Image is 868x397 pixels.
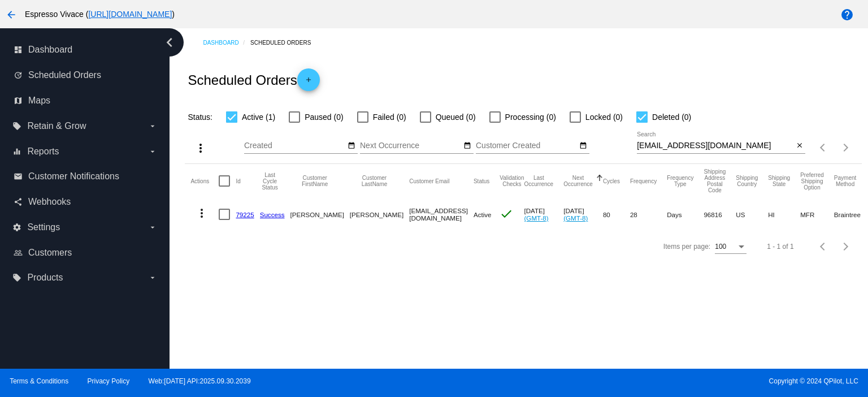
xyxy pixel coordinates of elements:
span: Copyright © 2024 QPilot, LLC [444,377,858,385]
button: Change sorting for ShippingCountry [736,175,758,187]
button: Next page [835,136,857,159]
mat-header-cell: Validation Checks [500,164,524,198]
a: Dashboard [203,34,250,51]
i: share [14,197,23,206]
input: Customer Created [476,141,578,150]
span: Dashboard [28,45,72,55]
button: Change sorting for CustomerLastName [350,175,399,187]
button: Change sorting for NextOccurrenceUtc [563,175,593,187]
i: arrow_drop_down [148,122,157,131]
a: Success [260,211,285,218]
a: share Webhooks [14,193,157,211]
mat-cell: Braintree [834,198,866,231]
i: arrow_drop_down [148,273,157,282]
a: map Maps [14,92,157,110]
span: Status: [188,113,212,122]
mat-cell: MFR [800,198,834,231]
a: 79225 [236,211,254,218]
button: Change sorting for Cycles [603,178,620,184]
mat-cell: HI [768,198,800,231]
h2: Scheduled Orders [188,68,319,91]
mat-cell: [DATE] [563,198,603,231]
button: Change sorting for LastOccurrenceUtc [524,175,554,187]
i: dashboard [14,45,23,54]
button: Change sorting for FrequencyType [667,175,693,187]
mat-icon: close [796,141,804,150]
a: [URL][DOMAIN_NAME] [88,10,172,19]
button: Change sorting for Id [236,178,240,184]
button: Next page [835,235,857,258]
a: (GMT-8) [524,214,549,222]
span: Queued (0) [436,110,476,124]
mat-cell: [DATE] [524,198,564,231]
button: Change sorting for PreferredShippingOption [800,172,824,191]
a: Terms & Conditions [10,377,68,385]
span: Locked (0) [585,110,623,124]
mat-cell: [EMAIL_ADDRESS][DOMAIN_NAME] [409,198,474,231]
span: Scheduled Orders [28,70,101,80]
i: update [14,71,23,80]
span: Espresso Vivace ( ) [25,10,175,19]
span: Failed (0) [373,110,406,124]
i: map [14,96,23,105]
span: Reports [27,146,59,157]
button: Change sorting for LastProcessingCycleId [260,172,280,191]
span: Paused (0) [305,110,343,124]
button: Change sorting for Status [474,178,489,184]
mat-cell: [PERSON_NAME] [350,198,409,231]
button: Change sorting for ShippingPostcode [704,169,726,193]
i: arrow_drop_down [148,223,157,232]
a: email Customer Notifications [14,167,157,185]
a: Scheduled Orders [250,34,321,51]
mat-icon: add [302,76,315,89]
span: Deleted (0) [652,110,691,124]
button: Previous page [812,136,835,159]
i: arrow_drop_down [148,147,157,156]
mat-icon: check [500,207,513,221]
mat-icon: more_vert [195,206,209,220]
span: Maps [28,96,50,106]
mat-cell: 80 [603,198,630,231]
a: Web:[DATE] API:2025.09.30.2039 [149,377,251,385]
mat-cell: Days [667,198,704,231]
a: dashboard Dashboard [14,41,157,59]
mat-cell: US [736,198,768,231]
span: Customer Notifications [28,171,119,182]
span: Customers [28,248,72,258]
i: settings [12,223,21,232]
mat-icon: arrow_back [5,8,18,21]
a: Privacy Policy [88,377,130,385]
i: local_offer [12,273,21,282]
button: Change sorting for PaymentMethod.Type [834,175,856,187]
a: update Scheduled Orders [14,66,157,84]
button: Previous page [812,235,835,258]
mat-icon: help [840,8,854,21]
button: Change sorting for CustomerEmail [409,178,449,184]
mat-header-cell: Actions [190,164,219,198]
mat-cell: 96816 [704,198,736,231]
span: Retain & Grow [27,121,86,131]
mat-icon: date_range [579,141,587,150]
a: people_outline Customers [14,244,157,262]
span: Active [474,211,492,218]
a: (GMT-8) [563,214,588,222]
mat-cell: [PERSON_NAME] [290,198,350,231]
input: Next Occurrence [360,141,462,150]
mat-icon: date_range [463,141,471,150]
button: Change sorting for ShippingState [768,175,790,187]
mat-select: Items per page: [715,243,747,251]
input: Search [637,141,793,150]
mat-icon: more_vert [194,141,207,155]
button: Change sorting for Frequency [630,178,657,184]
mat-icon: date_range [348,141,355,150]
i: chevron_left [160,33,179,51]
button: Clear [793,140,805,152]
i: email [14,172,23,181]
div: 1 - 1 of 1 [767,243,793,251]
span: Active (1) [242,110,275,124]
i: local_offer [12,122,21,131]
span: Products [27,273,63,283]
button: Change sorting for CustomerFirstName [290,175,340,187]
span: Settings [27,222,60,232]
mat-cell: 28 [630,198,667,231]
